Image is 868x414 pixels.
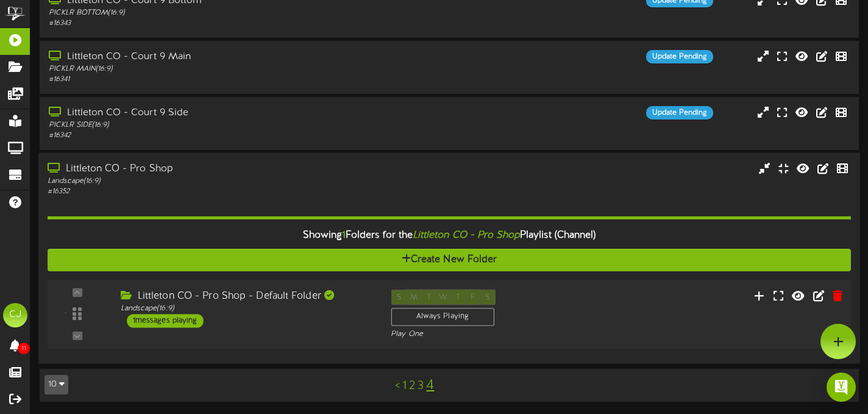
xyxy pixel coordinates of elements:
[391,308,494,326] div: Always Playing
[49,130,372,141] div: # 16342
[48,162,372,176] div: Littleton CO - Pro Shop
[49,50,372,64] div: Littleton CO - Court 9 Main
[49,18,372,29] div: # 16343
[426,377,434,393] a: 4
[827,373,856,402] div: Open Intercom Messenger
[391,329,575,340] div: Play One
[49,74,372,85] div: # 16341
[48,176,372,187] div: Landscape ( 16:9 )
[418,379,424,393] a: 3
[413,230,520,241] i: Littleton CO - Pro Shop
[49,8,372,18] div: PICKLR BOTTOM ( 16:9 )
[121,290,372,304] div: Littleton CO - Pro Shop - Default Folder
[402,379,407,393] a: 1
[409,379,415,393] a: 2
[121,304,372,314] div: Landscape ( 16:9 )
[395,379,400,393] a: <
[49,106,372,120] div: Littleton CO - Court 9 Side
[38,223,860,249] div: Showing Folders for the Playlist (Channel)
[49,120,372,130] div: PICKLR SIDE ( 16:9 )
[49,64,372,74] div: PICKLR MAIN ( 16:9 )
[646,106,713,120] div: Update Pending
[48,187,372,197] div: # 16352
[342,230,346,241] span: 1
[18,343,30,354] span: 11
[3,303,27,327] div: CJ
[48,249,851,271] button: Create New Folder
[44,375,68,394] button: 10
[646,50,713,63] div: Update Pending
[127,315,204,328] div: 1 messages playing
